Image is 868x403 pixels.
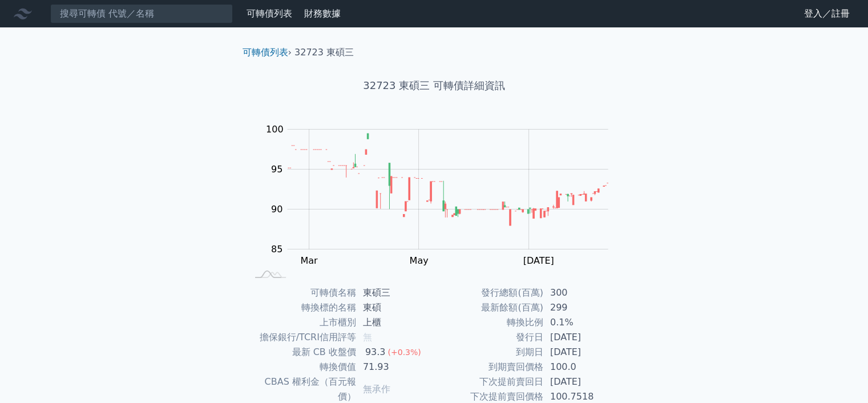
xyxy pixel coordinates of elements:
[50,4,233,23] input: 搜尋可轉債 代號／名稱
[543,374,621,389] td: [DATE]
[543,285,621,300] td: 300
[543,345,621,360] td: [DATE]
[233,78,635,94] h1: 32723 東碩三 可轉債詳細資訊
[434,360,543,374] td: 到期賣回價格
[356,315,434,330] td: 上櫃
[271,244,282,255] tspan: 85
[260,124,625,266] g: Chart
[434,374,543,389] td: 下次提前賣回日
[266,124,284,135] tspan: 100
[304,8,341,19] a: 財務數據
[363,384,390,394] span: 無承作
[247,315,356,330] td: 上市櫃別
[543,300,621,315] td: 299
[523,255,554,266] tspan: [DATE]
[434,285,543,300] td: 發行總額(百萬)
[543,360,621,374] td: 100.0
[409,255,428,266] tspan: May
[434,330,543,345] td: 發行日
[356,285,434,300] td: 東碩三
[294,46,354,59] li: 32723 東碩三
[247,330,356,345] td: 擔保銀行/TCRI信用評等
[271,204,282,215] tspan: 90
[434,315,543,330] td: 轉換比例
[243,46,292,59] li: ›
[434,300,543,315] td: 最新餘額(百萬)
[795,5,859,23] a: 登入／註冊
[247,285,356,300] td: 可轉債名稱
[363,332,372,342] span: 無
[363,345,388,360] div: 93.3
[300,255,318,266] tspan: Mar
[543,330,621,345] td: [DATE]
[387,348,421,357] span: (+0.3%)
[356,360,434,374] td: 71.93
[271,164,282,175] tspan: 95
[356,300,434,315] td: 東碩
[434,345,543,360] td: 到期日
[247,360,356,374] td: 轉換價值
[247,8,292,19] a: 可轉債列表
[243,47,288,58] a: 可轉債列表
[247,300,356,315] td: 轉換標的名稱
[543,315,621,330] td: 0.1%
[247,345,356,360] td: 最新 CB 收盤價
